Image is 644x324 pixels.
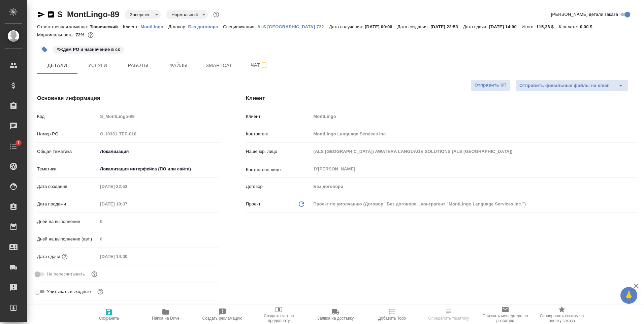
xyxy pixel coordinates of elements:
input: Пустое поле [311,147,637,156]
div: Локализация интерфейса (ПО или сайта) [98,163,219,175]
button: Скопировать ссылку [47,10,55,19]
p: Маржинальность: [37,32,75,37]
p: Технический [90,24,123,29]
button: Добавить Todo [364,305,420,324]
span: Не пересчитывать [47,271,85,278]
span: Smartcat [203,61,235,70]
a: Без договора [188,24,223,29]
button: Если добавить услуги и заполнить их объемом, то дата рассчитается автоматически [60,252,69,261]
p: #Ждем PO и назначение в ск [57,46,120,53]
span: Ждем PO и назначение в ск [52,46,125,52]
span: Добавить Todo [378,316,406,321]
p: Наше юр. лицо [246,148,311,155]
button: Отправить КП [471,79,510,91]
p: Контактное лицо [246,166,311,173]
div: split button [516,79,629,92]
div: Локализация [98,146,219,157]
span: Чат [243,61,276,69]
p: Клиент: [123,24,140,29]
input: Пустое поле [98,252,157,261]
button: Создать рекламацию [194,305,251,324]
span: Определить тематику [428,316,469,321]
input: Пустое поле [98,129,219,139]
p: Дата получения: [329,24,365,29]
p: 115,36 $ [536,24,559,29]
p: Номер PO [37,131,98,137]
input: Пустое поле [98,182,157,191]
p: Дата сдачи [37,253,60,260]
a: S_MontLingo-89 [57,10,119,19]
p: Договор [246,183,311,190]
svg: Подписаться [260,61,268,69]
span: Призвать менеджера по развитию [481,314,529,323]
p: 72% [75,32,86,37]
button: Выбери, если сб и вс нужно считать рабочими днями для выполнения заказа. [96,287,105,296]
p: Проект [246,201,261,207]
button: Добавить тэг [37,42,52,57]
p: Без договора [188,24,223,29]
p: Дата продажи [37,201,98,207]
span: Папка на Drive [152,316,180,321]
input: Пустое поле [311,129,637,139]
span: Услуги [82,61,114,70]
button: Призвать менеджера по развитию [477,305,534,324]
button: Сохранить [81,305,137,324]
button: Создать счет на предоплату [251,305,307,324]
span: 🙏 [623,288,635,302]
input: Пустое поле [311,111,637,121]
input: Пустое поле [98,217,219,226]
span: Отправить КП [475,82,507,89]
p: Договор: [168,24,188,29]
div: Завершен [125,10,161,19]
span: Сохранить [99,316,119,321]
button: Доп статусы указывают на важность/срочность заказа [212,10,221,19]
p: 0,00 $ [580,24,598,29]
span: Файлы [162,61,195,70]
h4: Клиент [246,94,637,102]
div: Завершен [166,10,208,19]
p: [DATE] 14:00 [489,24,522,29]
p: Дата создания [37,183,98,190]
button: Заявка на доставку [307,305,364,324]
button: Определить тематику [420,305,477,324]
p: Ответственная команда: [37,24,90,29]
input: Пустое поле [98,199,157,209]
button: Нормальный [169,12,200,18]
p: Контрагент [246,131,311,137]
p: К оплате: [559,24,580,29]
a: MontLingo [140,24,168,29]
button: Включи, если не хочешь, чтобы указанная дата сдачи изменилась после переставления заказа в 'Подтв... [90,270,99,279]
span: Отправить финальные файлы на email [519,82,610,90]
a: 1 [2,138,25,155]
p: ALS [GEOGRAPHIC_DATA]-732 [257,24,329,29]
p: Итого: [522,24,536,29]
p: Общая тематика [37,148,98,155]
p: Клиент [246,113,311,120]
h4: Основная информация [37,94,219,102]
span: 1 [13,139,24,146]
p: Спецификация: [223,24,257,29]
span: Создать счет на предоплату [255,314,303,323]
p: [DATE] 22:53 [430,24,463,29]
span: Учитывать выходные [47,288,91,295]
button: Завершен [128,12,153,18]
span: Работы [122,61,154,70]
a: ALS [GEOGRAPHIC_DATA]-732 [257,24,329,29]
button: Скопировать ссылку на оценку заказа [534,305,590,324]
input: Пустое поле [98,234,219,244]
p: Дата создания: [397,24,430,29]
p: Дата сдачи: [463,24,489,29]
p: MontLingo [140,24,168,29]
span: Создать рекламацию [202,316,243,321]
button: Отправить финальные файлы на email [516,79,613,92]
span: [PERSON_NAME] детали заказа [551,11,618,18]
input: Пустое поле [98,111,219,121]
span: Заявка на доставку [317,316,354,321]
button: 1851.60 RUB; [86,31,95,39]
p: Код [37,113,98,120]
button: Скопировать ссылку для ЯМессенджера [37,10,45,19]
span: Детали [41,61,73,70]
div: Проект по умолчанию (Договор "Без договора", контрагент "MontLingo Language Services Inc.") [311,198,637,210]
input: Пустое поле [311,182,637,191]
p: Дней на выполнение [37,218,98,225]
